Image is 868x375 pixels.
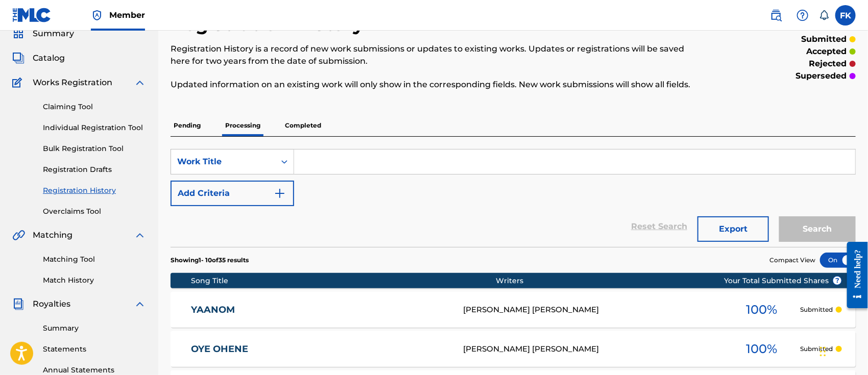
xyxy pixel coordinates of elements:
a: Claiming Tool [43,102,146,112]
span: 100 % [746,301,778,319]
img: Top Rightsholder [91,9,103,21]
p: Processing [222,115,263,136]
div: [PERSON_NAME] [PERSON_NAME] [463,304,724,316]
img: expand [134,77,146,89]
img: Summary [12,28,25,40]
img: Royalties [12,298,25,310]
a: Individual Registration Tool [43,122,146,133]
img: Matching [12,229,25,241]
a: Registration History [43,185,146,196]
div: Song Title [191,276,496,286]
p: Submitted [800,344,833,354]
p: Pending [171,115,204,136]
span: Compact View [769,256,815,265]
iframe: Resource Center [839,234,868,316]
a: Registration Drafts [43,164,146,175]
span: 100 % [746,340,778,358]
a: OYE OHENE [191,343,449,355]
img: expand [134,229,146,241]
span: Royalties [33,298,70,310]
p: Updated information on an existing work will only show in the corresponding fields. New work subm... [171,79,698,91]
span: Member [109,9,145,21]
p: Submitted [800,305,833,314]
img: Works Registration [12,77,26,89]
a: Public Search [766,5,786,26]
img: MLC Logo [12,8,52,22]
form: Search Form [171,149,856,247]
div: Help [792,5,813,26]
img: help [797,9,809,21]
img: search [770,9,782,21]
p: submitted [801,33,847,45]
div: Writers [496,276,756,286]
p: Completed [282,115,324,136]
a: Statements [43,344,146,355]
div: Work Title [177,156,269,168]
p: Showing 1 - 10 of 35 results [171,256,249,265]
img: Catalog [12,52,25,64]
p: Registration History is a record of new work submissions or updates to existing works. Updates or... [171,43,698,67]
p: rejected [809,58,847,70]
a: Bulk Registration Tool [43,143,146,154]
span: ? [833,277,841,285]
p: accepted [806,45,847,58]
img: expand [134,298,146,310]
span: Your Total Submitted Shares [724,276,842,286]
a: Match History [43,275,146,286]
span: Catalog [33,52,65,64]
a: Overclaims Tool [43,206,146,217]
button: Export [697,216,769,242]
a: SummarySummary [12,28,74,40]
a: Matching Tool [43,254,146,265]
img: 9d2ae6d4665cec9f34b9.svg [274,187,286,199]
span: Matching [33,229,73,241]
a: Summary [43,323,146,334]
div: [PERSON_NAME] [PERSON_NAME] [463,343,724,355]
p: superseded [795,70,847,82]
button: Add Criteria [171,181,294,206]
span: Summary [33,28,74,40]
div: User Menu [835,5,856,26]
span: Works Registration [33,77,112,89]
div: Drag [820,336,826,367]
a: YAANOM [191,304,449,316]
a: CatalogCatalog [12,52,65,64]
iframe: Chat Widget [817,326,868,375]
div: Notifications [819,10,829,20]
